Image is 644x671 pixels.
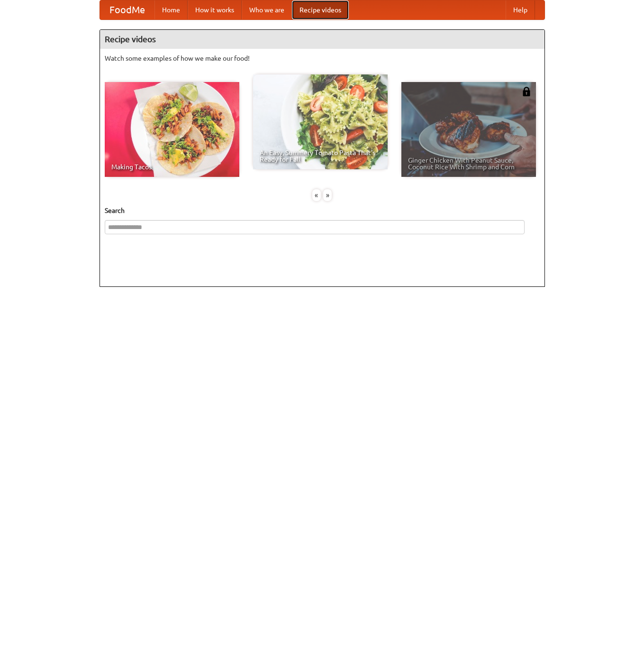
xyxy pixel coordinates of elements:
a: How it works [188,0,242,19]
div: « [312,189,321,201]
a: Making Tacos [105,82,239,177]
a: Recipe videos [292,0,349,19]
img: 483408.png [522,87,531,96]
a: Home [154,0,188,19]
a: An Easy, Summery Tomato Pasta That's Ready for Fall [253,74,388,169]
a: Who we are [242,0,292,19]
h4: Recipe videos [100,30,544,49]
a: FoodMe [100,0,154,19]
p: Watch some examples of how we make our food! [105,54,540,63]
a: Help [506,0,535,19]
span: Making Tacos [111,164,233,170]
span: An Easy, Summery Tomato Pasta That's Ready for Fall [260,149,381,163]
h5: Search [105,206,540,215]
div: » [323,189,332,201]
